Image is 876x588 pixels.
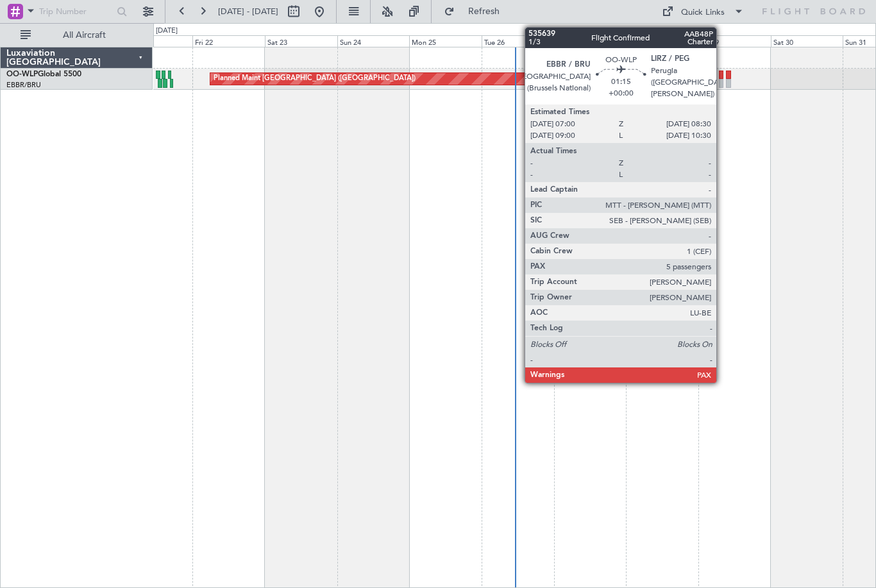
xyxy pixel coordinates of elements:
div: [DATE] [156,26,178,37]
span: Refresh [457,7,511,16]
button: Quick Links [655,1,750,22]
span: [DATE] - [DATE] [218,6,278,17]
a: OO-WLPGlobal 5500 [6,71,81,78]
button: All Aircraft [14,25,139,46]
div: Mon 25 [409,35,482,47]
div: Thu 21 [121,35,193,47]
div: Sat 23 [265,35,337,47]
div: Quick Links [681,6,725,19]
div: Thu 28 [626,35,698,47]
div: Planned Maint [GEOGRAPHIC_DATA] ([GEOGRAPHIC_DATA]) [214,69,416,88]
div: Sun 24 [337,35,410,47]
span: All Aircraft [33,31,135,40]
div: Wed 27 [554,35,627,47]
input: Trip Number [39,2,113,21]
div: Sat 30 [771,35,843,47]
div: Fri 22 [192,35,265,47]
a: EBBR/BRU [6,80,41,90]
div: Tue 26 [482,35,554,47]
div: Fri 29 [698,35,771,47]
button: Refresh [438,1,515,22]
span: OO-WLP [6,71,38,78]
